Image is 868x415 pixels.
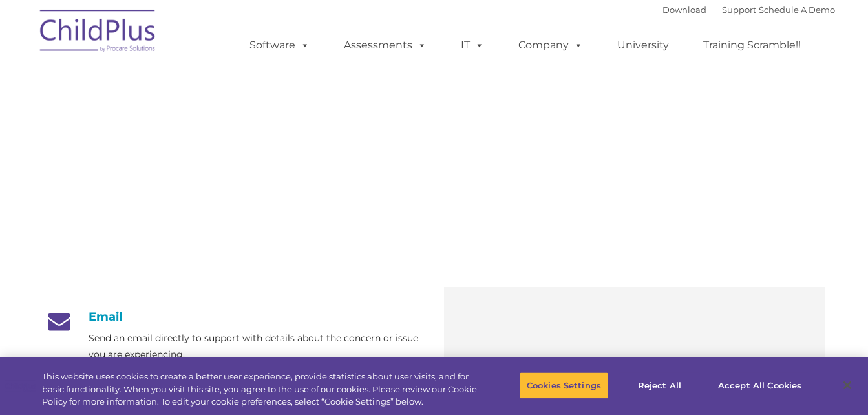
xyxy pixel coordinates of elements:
[690,32,814,58] a: Training Scramble!!
[833,371,862,399] button: Close
[711,372,809,399] button: Accept All Cookies
[237,32,323,58] a: Software
[331,32,439,58] a: Assessments
[448,32,497,58] a: IT
[662,5,706,15] a: Download
[520,372,608,399] button: Cookies Settings
[89,330,425,363] p: Send an email directly to support with details about the concern or issue you are experiencing.
[604,32,682,58] a: University
[619,372,700,399] button: Reject All
[43,310,425,324] h4: Email
[34,1,163,65] img: ChildPlus by Procare Solutions
[42,370,478,409] div: This website uses cookies to create a better user experience, provide statistics about user visit...
[505,32,596,58] a: Company
[662,5,835,15] font: |
[722,5,756,15] a: Support
[759,5,835,15] a: Schedule A Demo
